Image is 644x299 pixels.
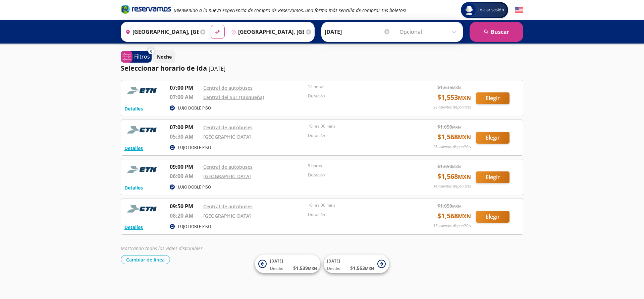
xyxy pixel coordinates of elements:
[437,202,461,209] span: $ 1,650
[476,92,509,104] button: Elegir
[458,134,471,141] small: MXN
[308,123,409,129] p: 10 hrs 30 mins
[433,223,471,229] p: 17 asientos disponibles
[293,265,317,272] span: $ 1,539
[178,145,211,151] p: LUJO DOBLE PISO
[121,63,207,73] p: Seleccionar horario de ida
[170,123,200,131] p: 07:00 PM
[458,173,471,180] small: MXN
[452,125,461,130] small: MXN
[157,53,172,60] p: Noche
[458,213,471,220] small: MXN
[437,171,471,181] span: $ 1,568
[470,22,523,42] button: Buscar
[121,51,152,63] button: 0Filtros
[365,266,374,271] small: MXN
[124,224,143,231] button: Detalles
[476,211,509,223] button: Elegir
[308,212,409,218] p: Duración
[327,258,340,264] span: [DATE]
[174,7,406,13] em: ¡Bienvenido a la nueva experiencia de compra de Reservamos, una forma más sencilla de comprar tus...
[350,265,374,272] span: $ 1,553
[399,23,460,40] input: Opcional
[270,258,283,264] span: [DATE]
[150,49,152,54] span: 0
[124,123,161,137] img: RESERVAMOS
[170,133,200,141] p: 05:30 AM
[308,172,409,178] p: Duración
[203,213,251,219] a: [GEOGRAPHIC_DATA]
[203,85,253,91] a: Central de autobuses
[433,144,471,150] p: 28 asientos disponibles
[452,85,461,90] small: MXN
[153,50,175,63] button: Noche
[308,133,409,139] p: Duración
[203,173,251,179] a: [GEOGRAPHIC_DATA]
[255,255,320,273] button: [DATE]Desde:$1,539MXN
[452,164,461,169] small: MXN
[178,224,211,230] p: LUJO DOBLE PISO
[327,266,340,272] span: Desde:
[170,93,200,101] p: 07:00 AM
[170,172,200,180] p: 06:00 AM
[203,94,264,100] a: Central del Sur (Taxqueña)
[308,84,409,90] p: 12 horas
[121,245,203,251] em: Mostrando todos los viajes disponibles
[476,7,507,13] span: Iniciar sesión
[134,53,150,61] p: Filtros
[209,65,225,73] p: [DATE]
[228,23,304,40] input: Buscar Destino
[124,84,161,97] img: RESERVAMOS
[123,23,199,40] input: Buscar Origen
[437,92,471,102] span: $ 1,553
[458,94,471,101] small: MXN
[203,124,253,131] a: Central de autobuses
[437,123,461,130] span: $ 1,650
[124,145,143,152] button: Detalles
[178,105,211,111] p: LUJO DOBLE PISO
[476,132,509,144] button: Elegir
[203,203,253,210] a: Central de autobuses
[270,266,283,272] span: Desde:
[433,104,471,110] p: 28 asientos disponibles
[476,171,509,183] button: Elegir
[325,23,390,40] input: Elegir Fecha
[308,163,409,169] p: 9 horas
[452,204,461,209] small: MXN
[437,163,461,170] span: $ 1,650
[170,202,200,210] p: 09:50 PM
[170,84,200,92] p: 07:00 PM
[308,93,409,99] p: Duración
[178,184,211,190] p: LUJO DOBLE PISO
[170,163,200,171] p: 09:00 PM
[433,183,471,189] p: 14 asientos disponibles
[121,255,170,264] button: Cambiar de línea
[203,164,253,170] a: Central de autobuses
[124,184,143,191] button: Detalles
[203,134,251,140] a: [GEOGRAPHIC_DATA]
[515,6,523,14] button: English
[324,255,389,273] button: [DATE]Desde:$1,553MXN
[124,163,161,176] img: RESERVAMOS
[437,84,461,91] span: $ 1,635
[170,212,200,220] p: 08:20 AM
[308,266,317,271] small: MXN
[308,202,409,208] p: 10 hrs 30 mins
[121,4,171,14] i: Brand Logo
[121,4,171,16] a: Brand Logo
[124,202,161,216] img: RESERVAMOS
[437,132,471,142] span: $ 1,568
[124,105,143,112] button: Detalles
[437,211,471,221] span: $ 1,568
